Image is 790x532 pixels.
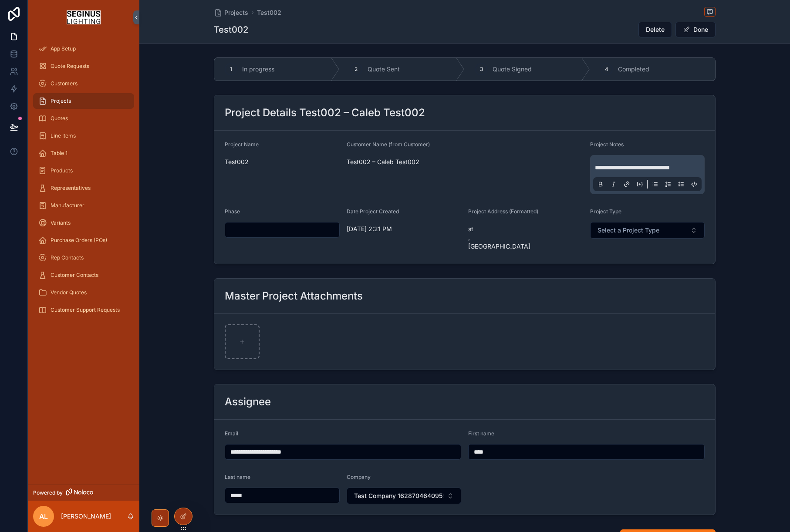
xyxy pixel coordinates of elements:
[368,65,400,74] span: Quote Sent
[225,430,238,437] span: Email
[675,22,716,37] button: Done
[51,45,76,52] span: App Setup
[225,395,271,409] h2: Assignee
[347,158,583,166] span: Test002 – Caleb Test002
[230,66,232,73] span: 1
[242,65,274,74] span: In progress
[51,254,84,261] span: Rep Contacts
[354,492,444,500] span: Test Company 1628704640959
[51,115,68,122] span: Quotes
[618,65,649,74] span: Completed
[28,485,139,501] a: Powered by
[225,141,259,148] span: Project Name
[257,8,281,17] a: Test002
[33,41,134,57] a: App Setup
[33,285,134,300] a: Vendor Quotes
[638,22,672,37] button: Delete
[51,150,68,157] span: Table 1
[468,225,583,251] span: st , [GEOGRAPHIC_DATA]
[347,208,399,215] span: Date Project Created
[39,511,48,522] span: AL
[347,141,430,148] span: Customer Name (from Customer)
[51,219,71,226] span: Variants
[33,145,134,161] a: Table 1
[33,267,134,283] a: Customer Contacts
[51,80,78,87] span: Customers
[225,474,250,480] span: Last name
[354,66,358,73] span: 2
[33,76,134,91] a: Customers
[51,98,71,104] span: Projects
[51,272,98,279] span: Customer Contacts
[590,208,621,215] span: Project Type
[61,512,111,521] p: [PERSON_NAME]
[33,489,63,496] span: Powered by
[67,10,100,24] img: App logo
[224,8,248,17] span: Projects
[493,65,532,74] span: Quote Signed
[33,93,134,109] a: Projects
[598,226,659,235] span: Select a Project Type
[51,185,91,192] span: Representatives
[214,24,248,36] h1: Test002
[33,180,134,196] a: Representatives
[468,208,538,215] span: Project Address (Formatted)
[33,198,134,213] a: Manufacturer
[33,58,134,74] a: Quote Requests
[33,111,134,126] a: Quotes
[33,215,134,231] a: Variants
[33,163,134,178] a: Products
[51,237,107,244] span: Purchase Orders (POs)
[225,289,363,303] h2: Master Project Attachments
[225,208,240,215] span: Phase
[51,132,76,139] span: Line Items
[51,202,84,209] span: Manufacturer
[33,250,134,266] a: Rep Contacts
[590,222,705,239] button: Select Button
[225,158,340,166] span: Test002
[33,302,134,318] a: Customer Support Requests
[468,430,494,437] span: First name
[646,25,665,34] span: Delete
[347,488,462,504] button: Select Button
[605,66,608,73] span: 4
[480,66,483,73] span: 3
[28,35,139,329] div: scrollable content
[33,128,134,144] a: Line Items
[214,8,248,17] a: Projects
[51,289,87,296] span: Vendor Quotes
[347,474,371,480] span: Company
[590,141,624,148] span: Project Notes
[51,306,120,313] span: Customer Support Requests
[51,63,89,70] span: Quote Requests
[225,106,425,120] h2: Project Details Test002 – Caleb Test002
[51,167,73,174] span: Products
[33,232,134,248] a: Purchase Orders (POs)
[347,225,462,233] span: [DATE] 2:21 PM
